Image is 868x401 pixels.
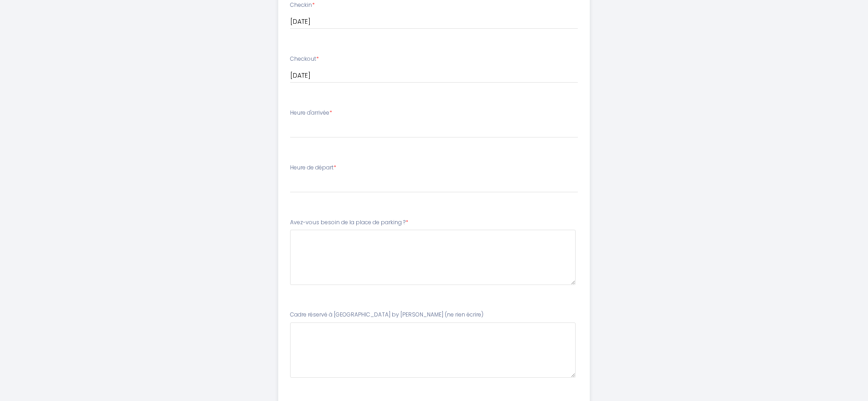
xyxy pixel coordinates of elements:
[290,55,319,63] label: Checkout
[290,164,336,172] label: Heure de départ
[290,311,483,319] label: Cadre réservé à [GEOGRAPHIC_DATA] by [PERSON_NAME] (ne rien écrire)
[290,218,408,227] label: Avez-vous besoin de la place de parking ?
[290,109,332,117] label: Heure d'arrivée
[290,1,315,10] label: Checkin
